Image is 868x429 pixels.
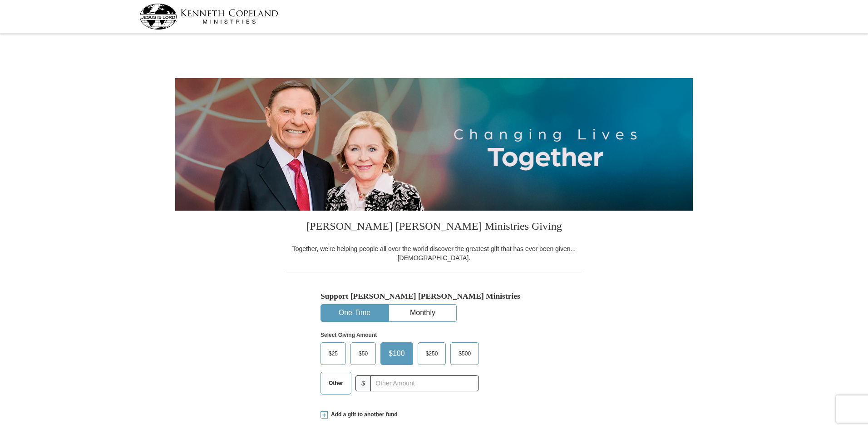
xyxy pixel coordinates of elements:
[286,211,582,244] h3: [PERSON_NAME] [PERSON_NAME] Ministries Giving
[321,291,547,301] h5: Support [PERSON_NAME] [PERSON_NAME] Ministries
[355,375,371,391] span: $
[454,347,475,360] span: $500
[139,4,278,30] img: kcm-header-logo.svg
[421,347,443,360] span: $250
[321,305,388,321] button: One-Time
[286,244,582,262] div: Together, we're helping people all over the world discover the greatest gift that has ever been g...
[324,347,342,360] span: $25
[389,305,456,321] button: Monthly
[354,347,372,360] span: $50
[321,332,377,338] strong: Select Giving Amount
[384,347,409,360] span: $100
[324,376,348,390] span: Other
[328,411,398,419] span: Add a gift to another fund
[370,375,479,391] input: Other Amount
